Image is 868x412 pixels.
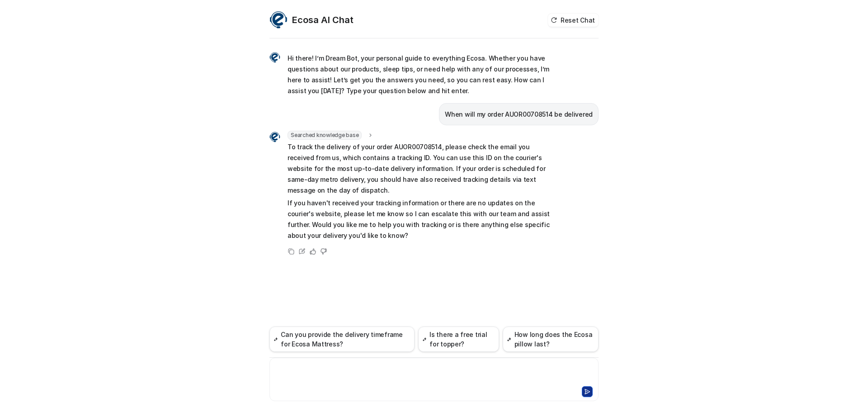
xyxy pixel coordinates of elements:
[288,142,552,196] p: To track the delivery of your order AUOR00708514, please check the email you received from us, wh...
[503,327,599,352] button: How long does the Ecosa pillow last?
[445,109,593,120] p: When will my order AUOR00708514 be delivered
[269,11,288,29] img: Widget
[418,327,499,352] button: Is there a free trial for topper?
[269,327,415,352] button: Can you provide the delivery timeframe for Ecosa Mattress?
[292,14,354,26] h2: Ecosa AI Chat
[269,132,280,142] img: Widget
[288,53,552,96] p: Hi there! I’m Dream Bot, your personal guide to everything Ecosa. Whether you have questions abou...
[288,198,552,241] p: If you haven't received your tracking information or there are no updates on the courier's websit...
[288,131,362,140] span: Searched knowledge base
[269,52,280,63] img: Widget
[548,14,599,27] button: Reset Chat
